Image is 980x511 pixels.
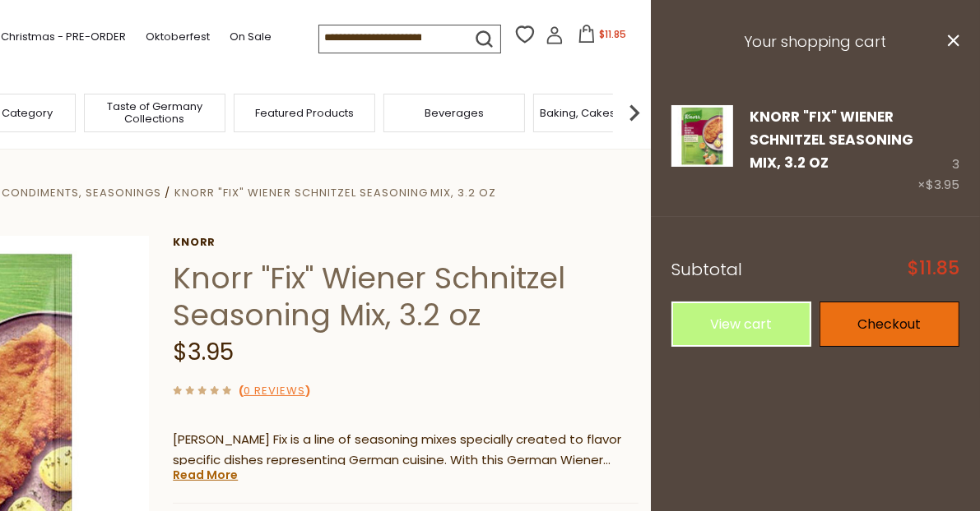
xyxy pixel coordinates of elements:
[146,28,210,46] a: Oktoberfest
[1,28,126,46] a: Christmas - PRE-ORDER
[750,107,913,173] a: Knorr "Fix" Wiener Schnitzel Seasoning Mix, 3.2 oz
[917,105,959,196] div: 3 ×
[567,25,637,49] button: $11.85
[239,383,310,398] span: ( )
[540,107,667,119] a: Baking, Cakes, Desserts
[618,96,651,129] img: next arrow
[173,467,238,483] a: Read More
[174,185,497,200] a: Knorr "Fix" Wiener Schnitzel Seasoning Mix, 3.2 oz
[173,260,639,334] h1: Knorr "Fix" Wiener Schnitzel Seasoning Mix, 3.2 oz
[230,28,272,46] a: On Sale
[255,107,354,119] a: Featured Products
[2,185,161,200] a: Condiments, Seasonings
[908,260,959,278] span: $11.85
[671,258,742,281] span: Subtotal
[820,302,959,347] a: Checkout
[173,430,639,471] p: [PERSON_NAME] Fix is a line of seasoning mixes specially created to flavor specific dishes repres...
[599,27,626,41] span: $11.85
[244,383,305,400] a: 0 Reviews
[671,302,811,347] a: View cart
[671,105,733,167] img: Knorr "Fix" Wiener Schnitzel Seasoning Mix, 3.2 oz
[89,100,221,125] a: Taste of Germany Collections
[425,107,484,119] a: Beverages
[926,176,959,193] span: $3.95
[173,236,639,249] a: Knorr
[173,336,234,368] span: $3.95
[671,105,733,196] a: Knorr "Fix" Wiener Schnitzel Seasoning Mix, 3.2 oz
